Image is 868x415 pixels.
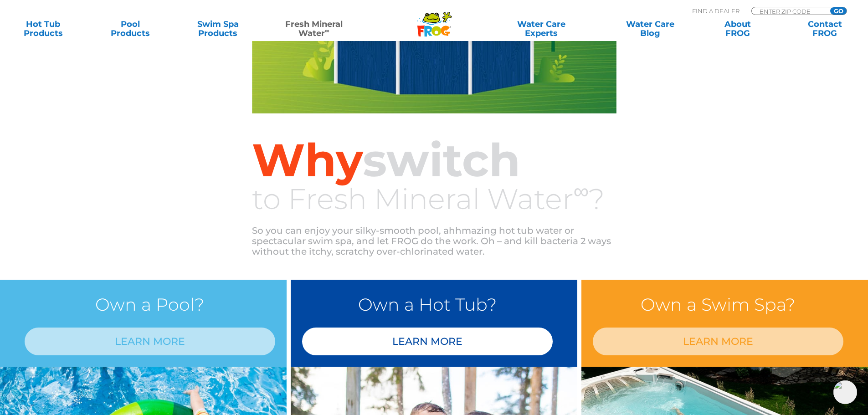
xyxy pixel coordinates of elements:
h3: Own a Pool? [25,291,275,318]
sup: ∞ [325,27,329,34]
a: LEARN MORE [302,328,553,355]
h3: Own a Hot Tub? [302,291,553,318]
h2: switch [252,136,616,184]
a: Water CareBlog [616,20,684,38]
a: LEARN MORE [593,328,843,355]
span: Why [252,132,363,188]
img: openIcon [833,380,857,404]
a: AboutFROG [704,20,771,38]
a: Fresh MineralWater∞ [271,20,356,38]
a: LEARN MORE [25,328,275,355]
input: GO [830,7,847,15]
h3: to Fresh Mineral Water ? [252,184,616,214]
a: PoolProducts [97,20,164,38]
h3: Own a Swim Spa? [593,291,843,318]
a: Hot TubProducts [9,20,77,38]
sup: ∞ [574,178,589,204]
input: Zip Code Form [759,7,820,15]
p: Find A Dealer [692,7,740,15]
a: ContactFROG [791,20,859,38]
a: Water CareExperts [486,20,596,38]
a: Swim SpaProducts [184,20,252,38]
p: So you can enjoy your silky-smooth pool, ahhmazing hot tub water or spectacular swim spa, and let... [252,225,616,257]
